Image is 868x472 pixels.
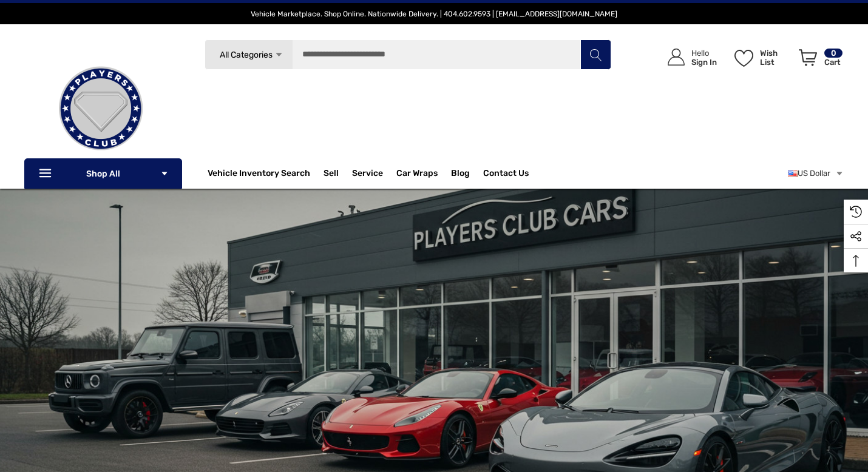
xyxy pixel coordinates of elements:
[760,49,792,67] p: Wish List
[824,58,843,67] p: Cart
[40,48,161,169] img: Players Club | Cars For Sale
[396,168,438,181] span: Car Wraps
[793,36,844,84] a: Cart with 0 items
[654,36,723,78] a: Sign in
[850,206,862,218] svg: Recently Viewed
[219,50,272,60] span: All Categories
[844,255,868,267] svg: Top
[691,49,717,58] p: Hello
[396,161,451,186] a: Car Wraps
[160,169,169,178] svg: Icon Arrow Down
[38,167,56,181] svg: Icon Line
[799,49,817,66] svg: Review Your Cart
[274,50,283,59] svg: Icon Arrow Down
[734,50,753,67] svg: Wish List
[850,231,862,243] svg: Social Media
[483,168,529,181] a: Contact Us
[691,58,717,67] p: Sign In
[24,158,182,189] p: Shop All
[824,49,843,58] p: 0
[208,168,310,181] a: Vehicle Inventory Search
[205,39,293,70] a: All Categories Icon Arrow Down Icon Arrow Up
[668,49,685,66] svg: Icon User Account
[324,168,339,181] span: Sell
[352,168,383,181] a: Service
[251,10,617,18] span: Vehicle Marketplace. Shop Online. Nationwide Delivery. | 404.602.9593 | [EMAIL_ADDRESS][DOMAIN_NAME]
[729,36,793,78] a: Wish List Wish List
[580,39,611,70] button: Search
[324,161,352,186] a: Sell
[788,161,844,186] a: USD
[451,168,470,181] a: Blog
